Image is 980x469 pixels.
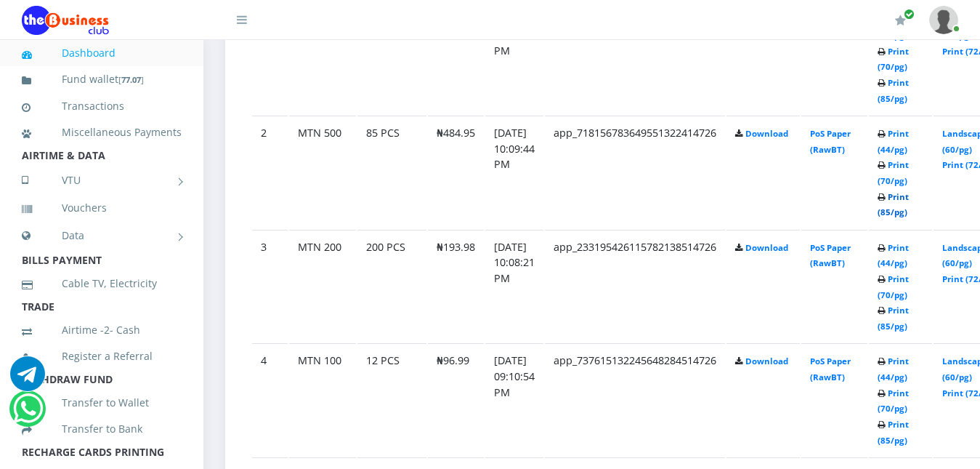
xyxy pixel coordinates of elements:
[10,367,45,391] a: Chat for support
[22,36,182,70] a: Dashboard
[878,46,909,73] a: Print (70/pg)
[22,386,182,420] a: Transfer to Wallet
[22,116,182,149] a: Miscellaneous Payments
[878,191,909,218] a: Print (85/pg)
[745,356,788,366] a: Download
[13,402,43,426] a: Chat for support
[22,412,182,446] a: Transfer to Bank
[22,267,182,300] a: Cable TV, Electricity
[22,63,182,97] a: Fund wallet[77.07]
[878,305,909,332] a: Print (85/pg)
[878,419,909,446] a: Print (85/pg)
[485,230,543,342] td: [DATE] 10:08:21 PM
[252,116,288,228] td: 2
[485,116,543,228] td: [DATE] 10:09:44 PM
[22,89,182,123] a: Transactions
[545,343,725,456] td: app_737615132245648284514726
[289,343,356,456] td: MTN 100
[22,340,182,373] a: Register a Referral
[904,9,915,20] span: Renew/Upgrade Subscription
[22,217,182,254] a: Data
[252,230,288,342] td: 3
[745,128,788,139] a: Download
[289,116,356,228] td: MTN 500
[252,2,288,115] td: 1
[428,230,484,342] td: ₦193.98
[878,242,909,269] a: Print (44/pg)
[357,116,426,228] td: 85 PCS
[545,2,725,115] td: app_428831973762443525114726
[878,128,909,155] a: Print (44/pg)
[810,356,851,382] a: PoS Paper (RawBT)
[289,2,356,115] td: MTN 100
[118,74,144,85] small: [ ]
[428,2,484,115] td: ₦96.99
[357,230,426,342] td: 200 PCS
[289,230,356,342] td: MTN 200
[878,356,909,382] a: Print (44/pg)
[22,191,182,225] a: Vouchers
[252,343,288,456] td: 4
[810,128,851,155] a: PoS Paper (RawBT)
[878,159,909,186] a: Print (70/pg)
[121,74,141,85] b: 77.07
[357,343,426,456] td: 12 PCS
[878,273,909,300] a: Print (70/pg)
[22,162,182,199] a: VTU
[878,388,909,414] a: Print (70/pg)
[22,6,109,35] img: Logo
[929,6,958,34] img: User
[895,15,906,26] i: Renew/Upgrade Subscription
[545,116,725,228] td: app_718156783649551322414726
[810,242,851,269] a: PoS Paper (RawBT)
[485,343,543,456] td: [DATE] 09:10:54 PM
[357,2,426,115] td: 15 PCS
[22,313,182,347] a: Airtime -2- Cash
[545,230,725,342] td: app_233195426115782138514726
[428,343,484,456] td: ₦96.99
[878,77,909,104] a: Print (85/pg)
[485,2,543,115] td: [DATE] 10:11:29 PM
[745,242,788,253] a: Download
[428,116,484,228] td: ₦484.95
